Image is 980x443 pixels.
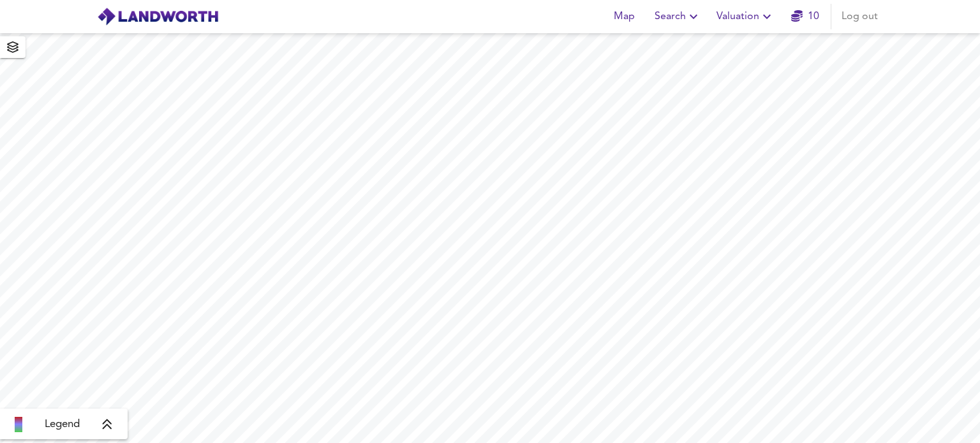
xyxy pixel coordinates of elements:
button: Map [604,4,644,29]
a: 10 [791,8,819,25]
button: Search [650,4,706,29]
button: Log out [836,4,883,29]
button: 10 [785,4,826,29]
span: Map [609,8,639,25]
span: Legend [45,417,80,432]
span: Log out [842,8,878,25]
span: Search [655,8,701,25]
button: Valuation [711,4,780,29]
img: logo [97,7,219,26]
span: Valuation [716,8,775,25]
